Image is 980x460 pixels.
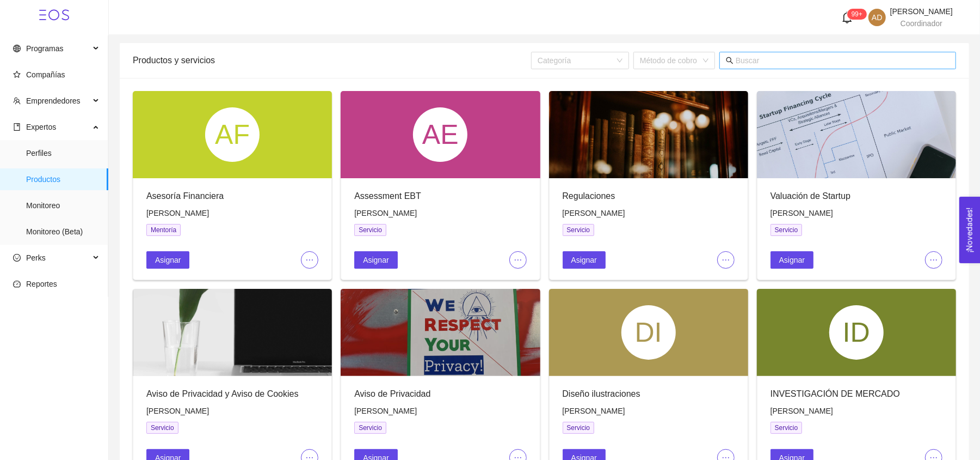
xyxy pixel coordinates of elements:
span: Programas [26,44,63,53]
span: Mentoría [146,224,181,236]
span: Monitoreo [26,195,100,216]
span: global [13,45,21,52]
span: Servicio [354,422,386,434]
span: team [13,97,21,105]
div: ID [829,305,884,360]
span: [PERSON_NAME] [563,407,625,415]
span: [PERSON_NAME] [146,209,209,217]
span: [PERSON_NAME] [563,209,625,217]
input: Buscar [736,55,950,66]
span: Productos [26,168,100,190]
span: Asignar [363,254,389,266]
span: [PERSON_NAME] [890,7,953,16]
button: ellipsis [509,251,527,269]
div: Assessment EBT [354,189,526,203]
button: Asignar [354,251,397,269]
sup: 619 [847,9,867,20]
span: ellipsis [510,256,526,264]
div: Diseño ilustraciones [563,387,735,401]
div: AF [205,107,260,162]
div: Valuación de Startup [771,189,942,203]
span: Servicio [354,224,386,236]
span: AD [872,9,882,26]
span: [PERSON_NAME] [771,407,833,415]
span: bell [841,11,853,23]
div: Aviso de Privacidad y Aviso de Cookies [146,387,318,401]
span: Compañías [26,70,65,79]
span: Perfiles [26,142,100,164]
div: Regulaciones [563,189,735,203]
span: Reportes [26,280,57,288]
div: DI [621,305,676,360]
button: Open Feedback Widget [959,197,980,263]
span: smile [13,254,21,262]
span: ellipsis [718,256,734,264]
span: ellipsis [926,256,942,264]
span: Monitoreo (Beta) [26,221,100,243]
button: Asignar [563,251,606,269]
button: ellipsis [925,251,942,269]
span: Servicio [146,422,178,434]
div: Productos y servicios [133,45,531,76]
button: ellipsis [717,251,735,269]
span: Servicio [771,224,803,236]
span: Asignar [779,254,805,266]
span: search [726,57,734,64]
button: Asignar [771,251,813,269]
span: Asignar [571,254,597,266]
div: AE [413,107,467,162]
span: Expertos [26,123,56,131]
span: Servicio [771,422,803,434]
span: book [13,123,21,131]
span: Servicio [563,224,595,236]
span: [PERSON_NAME] [771,209,833,217]
span: [PERSON_NAME] [146,407,209,415]
div: Asesoría Financiera [146,189,318,203]
span: Emprendedores [26,96,81,105]
button: ellipsis [301,251,318,269]
div: Aviso de Privacidad [354,387,526,401]
span: Perks [26,253,46,262]
span: ellipsis [301,256,318,264]
span: Servicio [563,422,595,434]
span: Coordinador [901,19,942,28]
button: Asignar [146,251,189,269]
span: dashboard [13,280,21,288]
div: INVESTIGACIÓN DE MERCADO [771,387,942,401]
span: Asignar [155,254,181,266]
span: [PERSON_NAME] [354,407,417,415]
span: star [13,71,21,78]
span: [PERSON_NAME] [354,209,417,217]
